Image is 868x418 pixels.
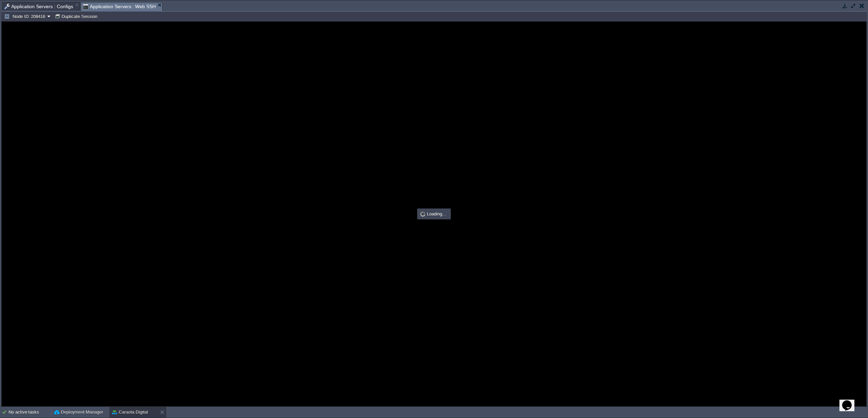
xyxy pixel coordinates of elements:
button: Duplicate Session [55,13,99,19]
button: Caraota Digital [112,409,148,416]
div: No active tasks [9,407,51,418]
button: Deployment Manager [54,409,103,416]
div: Loading... [418,209,450,219]
span: Application Servers : Web SSH [83,2,156,11]
button: Node ID: 208416 [4,13,47,19]
iframe: chat widget [839,391,861,411]
span: Application Servers : Configs [4,2,73,11]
